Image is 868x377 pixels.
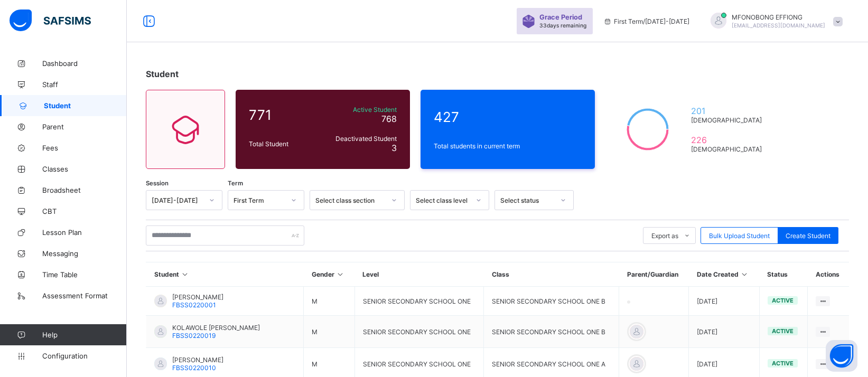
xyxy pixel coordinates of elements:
span: Time Table [42,270,127,279]
span: Active Student [322,106,397,114]
span: Session [146,180,169,187]
span: Fees [42,144,127,152]
div: Select status [500,196,554,204]
span: Broadsheet [42,186,127,194]
span: 771 [249,107,316,123]
i: Sort in Ascending Order [740,270,749,278]
span: session/term information [603,17,689,25]
span: Dashboard [42,59,127,68]
th: Gender [304,262,354,287]
span: Staff [42,80,127,89]
div: MFONOBONGEFFIONG [700,13,848,30]
div: Total Student [246,137,319,150]
span: Messaging [42,249,127,258]
span: Total students in current term [434,142,582,150]
span: [DEMOGRAPHIC_DATA] [691,145,767,153]
span: 427 [434,109,582,125]
td: M [304,316,354,348]
span: 226 [691,135,767,145]
th: Actions [808,262,849,287]
span: 3 [391,143,397,153]
span: [DEMOGRAPHIC_DATA] [691,116,767,124]
span: [PERSON_NAME] [172,293,223,301]
span: Grace Period [539,13,582,21]
span: CBT [42,207,127,215]
img: sticker-purple.71386a28dfed39d6af7621340158ba97.svg [522,15,535,28]
span: 201 [691,106,767,116]
th: Status [759,262,808,287]
button: Open asap [826,340,857,372]
th: Parent/Guardian [619,262,689,287]
span: Lesson Plan [42,228,127,237]
span: MFONOBONG EFFIONG [732,13,825,21]
span: active [772,297,794,304]
i: Sort in Ascending Order [181,270,190,278]
span: 33 days remaining [539,22,586,29]
div: [DATE]-[DATE] [152,196,203,204]
span: Term [228,180,243,187]
td: [DATE] [689,316,760,348]
td: SENIOR SECONDARY SCHOOL ONE [354,287,483,316]
td: SENIOR SECONDARY SCHOOL ONE B [484,316,619,348]
span: Help [42,331,126,339]
td: [DATE] [689,287,760,316]
span: KOLAWOLE [PERSON_NAME] [172,324,260,332]
div: Select class section [315,196,385,204]
span: 768 [381,114,397,124]
span: FBSS0220019 [172,332,216,340]
span: Create Student [786,232,830,240]
span: Parent [42,122,127,131]
span: FBSS0220001 [172,301,216,309]
span: Deactivated Student [322,135,397,143]
th: Date Created [689,262,760,287]
td: M [304,287,354,316]
span: Classes [42,165,127,173]
div: First Term [234,196,285,204]
span: active [772,360,794,367]
span: Bulk Upload Student [709,232,770,240]
span: [EMAIL_ADDRESS][DOMAIN_NAME] [732,22,825,29]
span: Student [44,101,127,110]
span: Student [146,69,179,79]
img: safsims [10,10,91,32]
th: Level [354,262,483,287]
span: [PERSON_NAME] [172,356,223,364]
i: Sort in Ascending Order [336,270,345,278]
span: Assessment Format [42,291,127,300]
th: Student [146,262,304,287]
span: Configuration [42,352,126,360]
div: Select class level [416,196,470,204]
th: Class [484,262,619,287]
td: SENIOR SECONDARY SCHOOL ONE B [484,287,619,316]
span: FBSS0220010 [172,364,216,372]
span: active [772,327,794,335]
span: Export as [651,232,678,240]
td: SENIOR SECONDARY SCHOOL ONE [354,316,483,348]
